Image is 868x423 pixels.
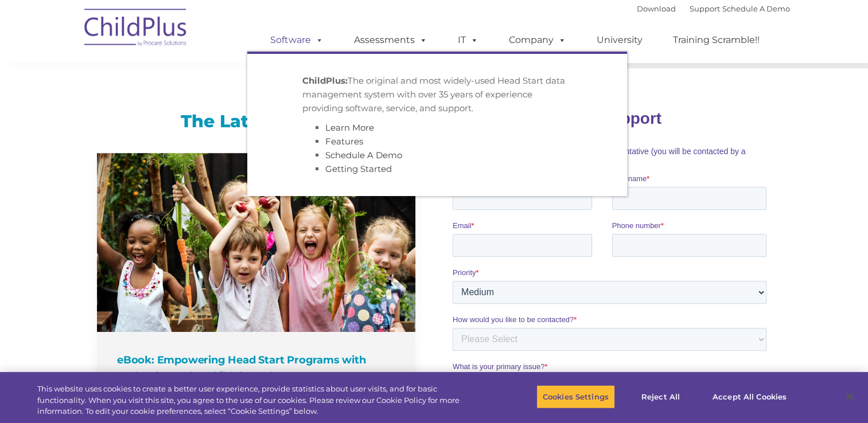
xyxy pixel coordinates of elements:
span: Phone number [159,123,208,131]
span: Last name [159,76,194,84]
button: Cookies Settings [536,385,615,409]
a: Training Scramble!! [661,29,771,52]
strong: ChildPlus: [302,75,348,86]
button: Close [837,384,862,409]
a: Assessments [342,29,439,52]
a: IT [446,29,490,52]
a: Learn More [325,122,374,133]
a: Schedule A Demo [325,150,402,160]
a: Company [497,29,578,52]
img: ChildPlus by Procare Solutions [79,1,193,58]
a: Features [325,136,363,147]
a: Support [690,4,720,13]
a: Schedule A Demo [722,4,790,13]
h4: eBook: Empowering Head Start Programs with Technology: The ChildPlus Advantage [117,352,398,384]
div: This website uses cookies to create a better user experience, provide statistics about user visit... [37,383,477,417]
font: | [637,4,790,13]
a: Getting Started [325,163,392,174]
a: Download [637,4,676,13]
button: Accept All Cookies [706,385,793,409]
a: University [585,29,654,52]
h3: The Latest News [97,110,415,133]
a: Software [259,29,335,52]
button: Reject All [625,385,696,409]
p: The original and most widely-used Head Start data management system with over 35 years of experie... [302,74,572,115]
